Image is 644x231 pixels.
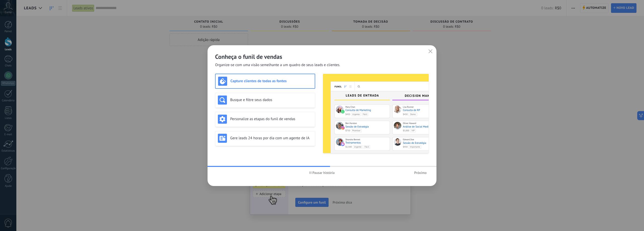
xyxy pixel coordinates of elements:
[215,53,429,61] h2: Conheça o funil de vendas
[307,169,337,176] button: Pausar história
[414,171,427,174] span: Próximo
[412,169,429,176] button: Próximo
[230,79,312,83] h3: Capture clientes de todas as fontes
[230,136,312,141] h3: Gere leads 24 horas por dia com um agente de IA
[230,117,312,121] h3: Personalize as etapas do funil de vendas
[230,98,312,102] h3: Busque e filtre seus dados
[312,171,335,174] span: Pausar história
[215,63,340,68] span: Organize-se com uma visão semelhante a um quadro de seus leads e clientes.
